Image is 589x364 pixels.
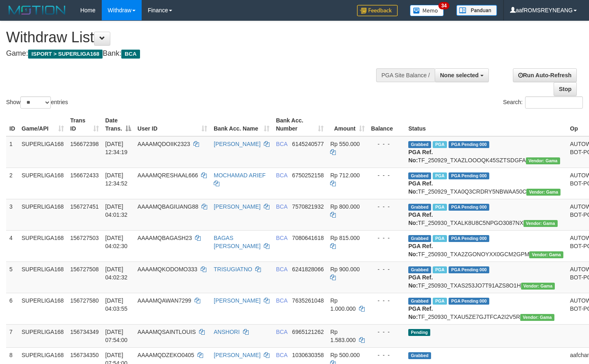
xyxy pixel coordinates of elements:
th: User ID: activate to sort column ascending [134,113,210,136]
input: Search: [525,96,583,109]
span: PGA Pending [449,172,489,179]
span: Vendor URL: https://trx31.1velocity.biz [520,314,554,321]
div: - - - [371,234,402,242]
img: Button%20Memo.svg [410,5,444,16]
span: Copy 6241828066 to clipboard [292,266,324,272]
span: 156727580 [70,297,99,304]
span: [DATE] 04:02:32 [105,266,128,281]
div: - - - [371,265,402,273]
td: SUPERLIGA168 [18,136,67,168]
span: Grabbed [408,141,431,148]
span: BCA [121,50,140,59]
span: PGA Pending [449,298,489,305]
a: Run Auto-Refresh [513,68,577,82]
td: TF_250929_TXAZLOOOQK45SZTSDGFA [405,136,567,168]
label: Search: [503,96,583,109]
span: BCA [276,329,287,335]
span: Rp 712.000 [330,172,359,179]
span: Marked by aafsoycanthlai [433,172,447,179]
td: SUPERLIGA168 [18,168,67,199]
span: PGA Pending [449,235,489,242]
td: SUPERLIGA168 [18,199,67,230]
span: BCA [276,266,287,272]
span: 156734349 [70,329,99,335]
td: 3 [6,199,18,230]
span: AAAAMQAWAN7299 [138,297,191,304]
td: 2 [6,168,18,199]
b: PGA Ref. No: [408,274,433,289]
img: Feedback.jpg [357,5,398,16]
th: Amount: activate to sort column ascending [327,113,368,136]
td: TF_250930_TXALK8U8C5NPGO3087NX [405,199,567,230]
span: 156727451 [70,203,99,210]
span: Rp 1.000.000 [330,297,355,312]
span: 156672398 [70,141,99,147]
div: - - - [371,328,402,336]
span: 34 [438,2,449,9]
a: TRISUGIATNO [214,266,252,272]
th: Game/API: activate to sort column ascending [18,113,67,136]
a: [PERSON_NAME] [214,203,261,210]
span: [DATE] 07:54:00 [105,329,128,343]
div: - - - [371,351,402,359]
td: SUPERLIGA168 [18,262,67,293]
span: Rp 1.583.000 [330,329,355,343]
span: Grabbed [408,352,431,359]
a: [PERSON_NAME] [214,141,261,147]
span: Grabbed [408,266,431,273]
span: Marked by aafchoeunmanni [433,266,447,273]
div: - - - [371,203,402,211]
td: 7 [6,324,18,347]
span: Grabbed [408,298,431,305]
span: [DATE] 04:01:32 [105,203,128,218]
a: Stop [554,82,577,96]
img: panduan.png [456,5,497,16]
a: BAGAS [PERSON_NAME] [214,235,261,249]
span: BCA [276,352,287,358]
span: Copy 6145240577 to clipboard [292,141,324,147]
span: AAAAMQBAGIUANG88 [138,203,198,210]
span: Grabbed [408,235,431,242]
span: Grabbed [408,204,431,211]
span: Vendor URL: https://trx31.1velocity.biz [521,283,555,290]
span: 156734350 [70,352,99,358]
td: TF_250930_TXAS253JO7T91AZS8O1H [405,262,567,293]
span: BCA [276,203,287,210]
td: 5 [6,262,18,293]
th: ID [6,113,18,136]
a: MOCHAMAD ARIEF [214,172,266,179]
th: Trans ID: activate to sort column ascending [67,113,102,136]
span: BCA [276,235,287,241]
th: Bank Acc. Name: activate to sort column ascending [210,113,273,136]
span: Rp 900.000 [330,266,359,272]
span: None selected [440,72,479,78]
span: AAAAMQBAGASH23 [138,235,192,241]
th: Bank Acc. Number: activate to sort column ascending [273,113,327,136]
td: SUPERLIGA168 [18,324,67,347]
h4: Game: Bank: [6,50,385,58]
b: PGA Ref. No: [408,243,433,257]
div: - - - [371,171,402,179]
span: BCA [276,172,287,179]
span: Grabbed [408,172,431,179]
select: Showentries [20,96,51,109]
div: PGA Site Balance / [376,68,435,82]
td: 1 [6,136,18,168]
div: - - - [371,140,402,148]
a: [PERSON_NAME] [214,352,261,358]
span: Copy 6750252158 to clipboard [292,172,324,179]
h1: Withdraw List [6,29,385,46]
span: [DATE] 12:34:19 [105,141,128,155]
span: AAAAMQKODOMO333 [138,266,197,272]
span: Marked by aafchoeunmanni [433,235,447,242]
a: [PERSON_NAME] [214,297,261,304]
span: Copy 7080641618 to clipboard [292,235,324,241]
b: PGA Ref. No: [408,180,433,195]
span: AAAAMQRESHAAL666 [138,172,198,179]
span: 156727503 [70,235,99,241]
span: AAAAMQDOIIK2323 [138,141,190,147]
span: 156727508 [70,266,99,272]
span: AAAAMQSAINTLOUIS [138,329,196,335]
span: [DATE] 12:34:52 [105,172,128,187]
td: 6 [6,293,18,324]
